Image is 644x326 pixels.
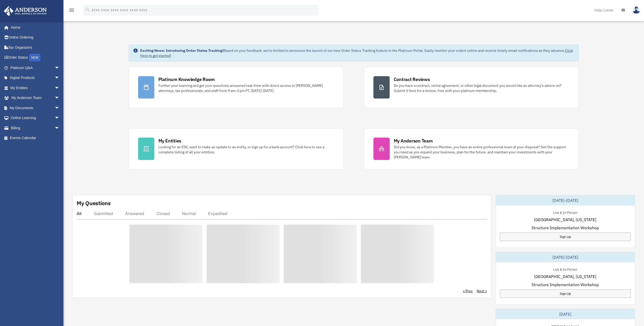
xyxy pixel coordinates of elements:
[77,211,81,216] div: All
[364,67,579,108] a: Contract Reviews Do you have a contract, rental agreement, or other legal document you would like...
[500,233,631,241] a: Sign Up
[549,266,581,272] div: Live & In-Person
[534,217,596,223] span: [GEOGRAPHIC_DATA], [US_STATE]
[158,83,334,93] div: Further your learning and get your questions answered real-time with direct access to [PERSON_NAM...
[140,48,573,58] a: Click Here to get started!
[532,282,599,288] span: Structure Implementation Workshop
[85,7,90,12] i: search
[549,209,581,215] div: Live & In-Person
[55,73,65,83] span: arrow_drop_down
[158,138,181,144] div: My Entities
[208,211,227,216] div: Expedited
[55,113,65,123] span: arrow_drop_down
[532,225,599,231] span: Structure Implementation Workshop
[158,144,334,155] div: Looking for an EIN, want to make an update to an entity, or sign up for a bank account? Click her...
[463,288,473,294] a: < Prev
[534,273,596,280] span: [GEOGRAPHIC_DATA], [US_STATE]
[496,195,635,205] div: [DATE]-[DATE]
[394,138,433,144] div: My Anderson Team
[4,103,67,113] a: My Documentsarrow_drop_down
[140,48,575,58] div: Based on your feedback, we're thrilled to announce the launch of our new Order Status Tracking fe...
[69,7,75,13] i: menu
[4,22,65,32] a: Home
[633,6,640,14] img: User Pic
[77,199,111,207] div: My Questions
[55,103,65,113] span: arrow_drop_down
[4,83,67,93] a: My Entitiesarrow_drop_down
[158,76,215,83] div: Platinum Knowledge Room
[129,67,344,108] a: Platinum Knowledge Room Further your learning and get your questions answered real-time with dire...
[4,73,67,83] a: Digital Productsarrow_drop_down
[94,211,113,216] div: Submitted
[29,54,40,61] div: NEW
[496,309,635,319] div: [DATE]
[129,128,344,169] a: My Entities Looking for an EIN, want to make an update to an entity, or sign up for a bank accoun...
[156,211,170,216] div: Closed
[4,93,67,103] a: My Anderson Teamarrow_drop_down
[394,144,570,160] div: Did you know, as a Platinum Member, you have an entire professional team at your disposal? Get th...
[182,211,196,216] div: Normal
[55,63,65,73] span: arrow_drop_down
[364,128,579,169] a: My Anderson Team Did you know, as a Platinum Member, you have an entire professional team at your...
[496,252,635,262] div: [DATE]-[DATE]
[4,53,67,63] a: Order StatusNEW
[477,288,487,294] a: Next >
[500,289,631,298] a: Sign Up
[4,42,67,53] a: Tax Organizers
[4,63,67,73] a: Platinum Q&Aarrow_drop_down
[394,76,430,83] div: Contract Reviews
[4,123,67,133] a: Billingarrow_drop_down
[2,6,48,16] img: Anderson Advisors Platinum Portal
[4,133,67,143] a: Events Calendar
[140,48,223,53] strong: Exciting News: Introducing Order Status Tracking!
[55,93,65,103] span: arrow_drop_down
[125,211,144,216] div: Answered
[69,9,75,13] a: menu
[394,83,570,93] div: Do you have a contract, rental agreement, or other legal document you would like an attorney's ad...
[4,32,67,43] a: Online Ordering
[55,123,65,133] span: arrow_drop_down
[4,113,67,123] a: Online Learningarrow_drop_down
[55,83,65,93] span: arrow_drop_down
